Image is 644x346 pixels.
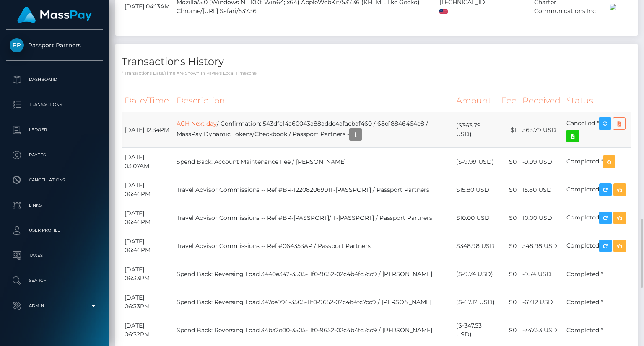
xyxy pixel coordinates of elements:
td: Travel Advisor Commissions -- Ref #064353AP / Passport Partners [174,232,453,260]
td: $0 [498,316,519,344]
td: -67.12 USD [519,288,563,316]
td: Spend Back: Reversing Load 3440e342-3505-11f0-9652-02c4b4fc7cc9 / [PERSON_NAME] [174,260,453,288]
td: [DATE] 03:07AM [122,148,174,176]
td: Cancelled * [563,112,632,148]
td: $10.00 USD [453,204,498,232]
p: Ledger [10,124,99,136]
td: -9.99 USD [519,148,563,176]
td: ($363.79 USD) [453,112,498,148]
a: User Profile [6,220,103,241]
td: 348.98 USD [519,232,563,260]
img: Passport Partners [10,38,24,52]
a: ACH Next day [177,120,217,127]
td: $0 [498,176,519,204]
td: Completed [563,204,632,232]
p: Dashboard [10,73,99,86]
a: Payees [6,145,103,165]
td: ($-67.12 USD) [453,288,498,316]
th: Received [519,89,563,112]
a: Admin [6,295,103,316]
h4: Transactions History [122,54,631,69]
p: Search [10,274,99,287]
p: Transactions [10,98,99,111]
td: Travel Advisor Commissions -- Ref #BR-1220820699IT-[PASSPORT] / Passport Partners [174,176,453,204]
img: MassPay Logo [17,7,92,23]
td: Completed [563,176,632,204]
td: $15.80 USD [453,176,498,204]
td: [DATE] 06:33PM [122,260,174,288]
th: Amount [453,89,498,112]
td: [DATE] 06:33PM [122,288,174,316]
a: Search [6,270,103,291]
p: Links [10,199,99,212]
th: Status [563,89,632,112]
td: [DATE] 06:46PM [122,232,174,260]
td: ($-9.99 USD) [453,148,498,176]
p: Admin [10,300,99,312]
td: Completed * [563,148,632,176]
p: Payees [10,149,99,161]
td: 10.00 USD [519,204,563,232]
td: ($-9.74 USD) [453,260,498,288]
td: $0 [498,232,519,260]
td: [DATE] 06:46PM [122,204,174,232]
th: Date/Time [122,89,174,112]
a: Links [6,195,103,216]
p: User Profile [10,224,99,237]
td: $0 [498,204,519,232]
td: Completed * [563,288,632,316]
td: Spend Back: Reversing Load 34ba2e00-3505-11f0-9652-02c4b4fc7cc9 / [PERSON_NAME] [174,316,453,344]
td: 15.80 USD [519,176,563,204]
td: $0 [498,288,519,316]
td: / Confirmation: 543dfc14a60043a88adde4afacbaf460 / 68d18846464e8 / MassPay Dynamic Tokens/Checkbo... [174,112,453,148]
a: Taxes [6,245,103,266]
td: Spend Back: Reversing Load 347ce996-3505-11f0-9652-02c4b4fc7cc9 / [PERSON_NAME] [174,288,453,316]
p: * Transactions date/time are shown in payee's local timezone [122,70,631,76]
p: Cancellations [10,174,99,186]
td: [DATE] 06:32PM [122,316,174,344]
td: $1 [498,112,519,148]
td: Completed [563,232,632,260]
td: $0 [498,148,519,176]
th: Fee [498,89,519,112]
a: Transactions [6,94,103,115]
span: Passport Partners [6,41,103,49]
td: $0 [498,260,519,288]
td: ($-347.53 USD) [453,316,498,344]
img: 200x100 [610,4,616,10]
a: Ledger [6,119,103,140]
td: [DATE] 12:34PM [122,112,174,148]
a: Dashboard [6,69,103,90]
img: us.png [439,9,448,14]
th: Description [174,89,453,112]
p: Taxes [10,249,99,262]
a: Cancellations [6,170,103,191]
td: Completed * [563,260,632,288]
td: Completed * [563,316,632,344]
td: [DATE] 06:46PM [122,176,174,204]
td: -347.53 USD [519,316,563,344]
td: -9.74 USD [519,260,563,288]
td: Spend Back: Account Maintenance Fee / [PERSON_NAME] [174,148,453,176]
td: Travel Advisor Commissions -- Ref #BR-[PASSPORT]/IT-[PASSPORT] / Passport Partners [174,204,453,232]
td: 363.79 USD [519,112,563,148]
td: $348.98 USD [453,232,498,260]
